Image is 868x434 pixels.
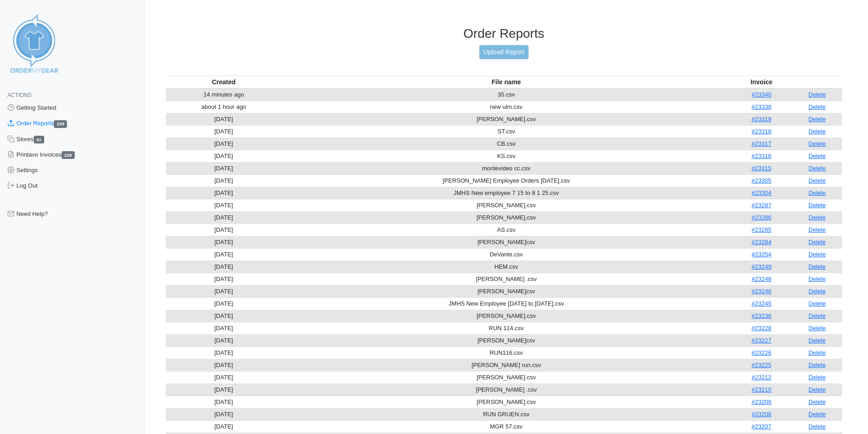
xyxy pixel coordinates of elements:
[809,325,826,332] a: Delete
[809,386,826,393] a: Delete
[166,199,282,211] td: [DATE]
[809,349,826,356] a: Delete
[752,300,771,307] a: #23245
[282,199,730,211] td: [PERSON_NAME].csv
[166,162,282,174] td: [DATE]
[809,153,826,159] a: Delete
[166,236,282,248] td: [DATE]
[809,214,826,221] a: Delete
[282,101,730,113] td: new ulm.csv
[166,334,282,347] td: [DATE]
[166,260,282,273] td: [DATE]
[166,273,282,285] td: [DATE]
[752,214,771,221] a: #23286
[282,297,730,310] td: JMHS New Employee [DATE] to [DATE].csv
[752,362,771,368] a: #23225
[752,91,771,98] a: #23340
[809,337,826,344] a: Delete
[166,420,282,433] td: [DATE]
[166,187,282,199] td: [DATE]
[752,226,771,233] a: #23285
[282,138,730,150] td: CB.csv
[809,374,826,381] a: Delete
[479,45,529,59] a: Upload Report
[166,359,282,371] td: [DATE]
[752,202,771,209] a: #23287
[752,349,771,356] a: #23226
[282,211,730,224] td: [PERSON_NAME].csv
[731,76,792,88] th: Invoice
[809,116,826,123] a: Delete
[282,88,730,101] td: 35.csv
[62,151,75,159] span: 228
[166,125,282,138] td: [DATE]
[34,136,45,143] span: 61
[282,347,730,359] td: RUN116.csv
[752,251,771,258] a: #23254
[166,310,282,322] td: [DATE]
[54,120,67,128] span: 229
[166,371,282,383] td: [DATE]
[752,140,771,147] a: #23317
[752,165,771,172] a: #23315
[752,411,771,418] a: #23208
[282,396,730,408] td: [PERSON_NAME].csv
[7,92,31,98] span: Actions
[752,189,771,196] a: #23304
[752,103,771,110] a: #23338
[752,374,771,381] a: #23212
[166,322,282,334] td: [DATE]
[282,260,730,273] td: HEM.csv
[752,312,771,319] a: #23236
[282,273,730,285] td: [PERSON_NAME] .csv
[809,165,826,172] a: Delete
[809,263,826,270] a: Delete
[166,347,282,359] td: [DATE]
[282,371,730,383] td: [PERSON_NAME].csv
[282,174,730,187] td: [PERSON_NAME] Employee Orders [DATE].csv
[809,239,826,245] a: Delete
[282,76,730,88] th: File name
[809,251,826,258] a: Delete
[809,177,826,184] a: Delete
[282,162,730,174] td: montevideo cc.csv
[166,285,282,297] td: [DATE]
[282,150,730,162] td: KS.csv
[809,411,826,418] a: Delete
[166,26,842,41] h3: Order Reports
[282,383,730,396] td: [PERSON_NAME] .csv
[752,153,771,159] a: #23316
[809,276,826,282] a: Delete
[752,337,771,344] a: #23227
[809,288,826,295] a: Delete
[282,187,730,199] td: JMHS New employee 7 15 to 8 1 25.csv
[809,423,826,430] a: Delete
[282,310,730,322] td: [PERSON_NAME].csv
[166,113,282,125] td: [DATE]
[166,396,282,408] td: [DATE]
[166,88,282,101] td: 14 minutes ago
[752,239,771,245] a: #23284
[166,138,282,150] td: [DATE]
[282,359,730,371] td: [PERSON_NAME] run.csv
[809,300,826,307] a: Delete
[166,174,282,187] td: [DATE]
[166,297,282,310] td: [DATE]
[166,76,282,88] th: Created
[282,236,730,248] td: [PERSON_NAME]csv
[282,113,730,125] td: [PERSON_NAME].csv
[809,362,826,368] a: Delete
[166,383,282,396] td: [DATE]
[166,101,282,113] td: about 1 hour ago
[809,398,826,405] a: Delete
[752,386,771,393] a: #23210
[282,408,730,420] td: RUN GRUEN.csv
[282,248,730,260] td: DeVante.csv
[809,189,826,196] a: Delete
[752,276,771,282] a: #23248
[166,211,282,224] td: [DATE]
[752,116,771,123] a: #23319
[752,325,771,332] a: #23228
[166,248,282,260] td: [DATE]
[752,177,771,184] a: #23305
